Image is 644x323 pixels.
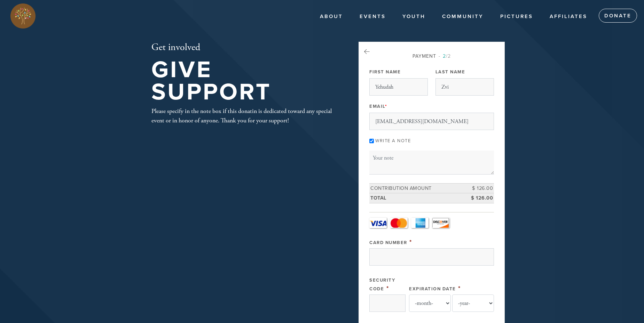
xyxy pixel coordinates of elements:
[443,53,446,59] span: 2
[409,286,456,292] label: Expiration Date
[452,294,494,312] select: Expiration Date year
[375,138,411,144] label: Write a note
[369,69,401,75] label: First Name
[385,104,387,109] span: This field is required.
[432,218,449,228] a: Discover
[458,284,461,292] span: This field is required.
[369,193,463,203] td: Total
[397,10,431,23] a: Youth
[369,277,395,292] label: Security Code
[439,53,451,59] span: /2
[463,193,494,203] td: $ 126.00
[315,10,348,23] a: About
[409,294,451,312] select: Expiration Date month
[369,183,463,193] td: Contribution Amount
[435,69,465,75] label: Last Name
[354,10,391,23] a: Events
[386,284,389,292] span: This field is required.
[369,103,387,110] label: Email
[369,53,494,60] div: Payment
[369,218,387,228] a: Visa
[495,10,538,23] a: PICTURES
[409,238,412,246] span: This field is required.
[390,218,408,228] a: MasterCard
[599,9,637,23] a: Donate
[151,106,336,125] div: Please specify in the note box if this donatin is dedicated toward any special event or in honor ...
[151,42,336,54] h2: Get involved
[463,183,494,193] td: $ 126.00
[369,240,407,245] label: Card Number
[10,3,36,29] img: Full%20Color%20Icon.png
[544,10,592,23] a: Affiliates
[437,10,489,23] a: Community
[411,218,429,228] a: Amex
[151,59,336,104] h1: Give Support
